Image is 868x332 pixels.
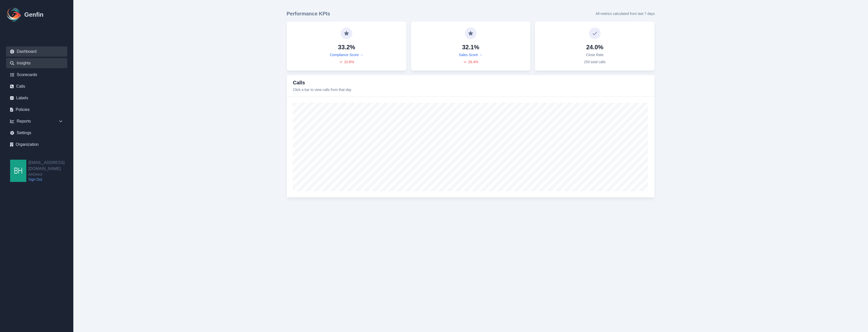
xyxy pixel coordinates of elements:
p: All metrics calculated from last 7 days [596,11,655,16]
p: Click a bar to view calls from that day [293,87,351,92]
span: AADirect [28,172,73,177]
h4: 24.0% [586,43,603,51]
a: Sales Score → [459,52,482,57]
img: bhackett@aadirect.com [10,160,26,182]
a: Compliance Score → [330,52,363,57]
h2: [EMAIL_ADDRESS][DOMAIN_NAME] [28,160,73,172]
div: 10.8 % [339,59,354,64]
p: Close Rate [586,52,603,57]
h3: Calls [293,79,351,86]
h1: Genfin [24,11,44,19]
a: Calls [6,81,67,91]
a: Settings [6,128,67,138]
img: Logo [6,7,22,23]
p: 250 total calls [584,59,606,64]
h4: 32.1% [462,43,479,51]
div: 26.4 % [463,59,478,64]
a: Sign Out [28,177,73,182]
a: Scorecards [6,70,67,80]
div: Reports [6,116,67,126]
a: Policies [6,105,67,115]
a: Insights [6,58,67,68]
a: Organization [6,139,67,150]
h3: Performance KPIs [287,10,330,17]
a: Labels [6,93,67,103]
a: Dashboard [6,46,67,57]
h4: 33.2% [338,43,355,51]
